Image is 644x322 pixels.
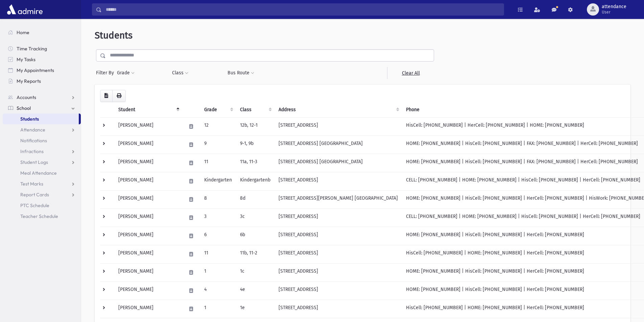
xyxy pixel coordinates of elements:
[114,102,182,118] th: Student: activate to sort column descending
[100,90,113,102] button: CSV
[17,78,41,84] span: My Reports
[20,148,44,154] span: Infractions
[114,190,182,208] td: [PERSON_NAME]
[200,227,236,245] td: 6
[114,300,182,318] td: [PERSON_NAME]
[200,263,236,281] td: 1
[3,76,81,86] a: My Reports
[3,168,81,178] a: Meal Attendance
[236,208,275,227] td: 3c
[112,90,126,102] button: Print
[20,116,39,122] span: Students
[200,281,236,300] td: 4
[275,135,402,154] td: [STREET_ADDRESS] [GEOGRAPHIC_DATA]
[114,117,182,135] td: [PERSON_NAME]
[3,124,81,135] a: Attendance
[114,172,182,190] td: [PERSON_NAME]
[236,263,275,281] td: 1c
[275,300,402,318] td: [STREET_ADDRESS]
[200,154,236,172] td: 11
[3,103,81,114] a: School
[96,69,117,76] span: Filter By
[200,190,236,208] td: 8
[236,300,275,318] td: 1e
[200,117,236,135] td: 12
[275,102,402,118] th: Address: activate to sort column ascending
[3,54,81,65] a: My Tasks
[20,138,47,144] span: Notifications
[275,117,402,135] td: [STREET_ADDRESS]
[200,102,236,118] th: Grade: activate to sort column ascending
[17,56,35,63] span: My Tasks
[236,102,275,118] th: Class: activate to sort column ascending
[200,245,236,263] td: 11
[17,105,31,111] span: School
[17,67,54,73] span: My Appointments
[236,154,275,172] td: 11a, 11-3
[275,245,402,263] td: [STREET_ADDRESS]
[117,67,135,79] button: Grade
[236,135,275,154] td: 9-1, 9b
[3,92,81,103] a: Accounts
[114,263,182,281] td: [PERSON_NAME]
[20,192,49,198] span: Report Cards
[200,135,236,154] td: 9
[17,29,29,35] span: Home
[275,190,402,208] td: [STREET_ADDRESS][PERSON_NAME] [GEOGRAPHIC_DATA]
[20,202,49,208] span: PTC Schedule
[20,170,57,176] span: Meal Attendance
[20,181,43,187] span: Test Marks
[3,200,81,211] a: PTC Schedule
[95,30,133,41] span: Students
[3,211,81,222] a: Teacher Schedule
[114,208,182,227] td: [PERSON_NAME]
[114,245,182,263] td: [PERSON_NAME]
[114,154,182,172] td: [PERSON_NAME]
[3,27,81,38] a: Home
[3,178,81,189] a: Test Marks
[236,117,275,135] td: 12b, 12-1
[172,67,189,79] button: Class
[200,172,236,190] td: Kindergarten
[275,208,402,227] td: [STREET_ADDRESS]
[275,281,402,300] td: [STREET_ADDRESS]
[20,127,45,133] span: Attendance
[17,94,36,100] span: Accounts
[3,146,81,157] a: Infractions
[275,154,402,172] td: [STREET_ADDRESS] [GEOGRAPHIC_DATA]
[3,114,79,124] a: Students
[114,135,182,154] td: [PERSON_NAME]
[227,67,255,79] button: Bus Route
[275,172,402,190] td: [STREET_ADDRESS]
[17,46,47,52] span: Time Tracking
[387,67,434,79] a: Clear All
[3,43,81,54] a: Time Tracking
[3,157,81,168] a: Student Logs
[3,135,81,146] a: Notifications
[5,3,44,16] img: AdmirePro
[3,65,81,76] a: My Appointments
[236,245,275,263] td: 11b, 11-2
[200,208,236,227] td: 3
[236,227,275,245] td: 6b
[114,227,182,245] td: [PERSON_NAME]
[200,300,236,318] td: 1
[236,190,275,208] td: 8d
[236,281,275,300] td: 4e
[275,227,402,245] td: [STREET_ADDRESS]
[20,213,58,219] span: Teacher Schedule
[602,9,626,15] span: User
[20,159,48,165] span: Student Logs
[102,3,504,16] input: Search
[275,263,402,281] td: [STREET_ADDRESS]
[3,189,81,200] a: Report Cards
[236,172,275,190] td: Kindergartenb
[602,4,626,9] span: attendance
[114,281,182,300] td: [PERSON_NAME]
